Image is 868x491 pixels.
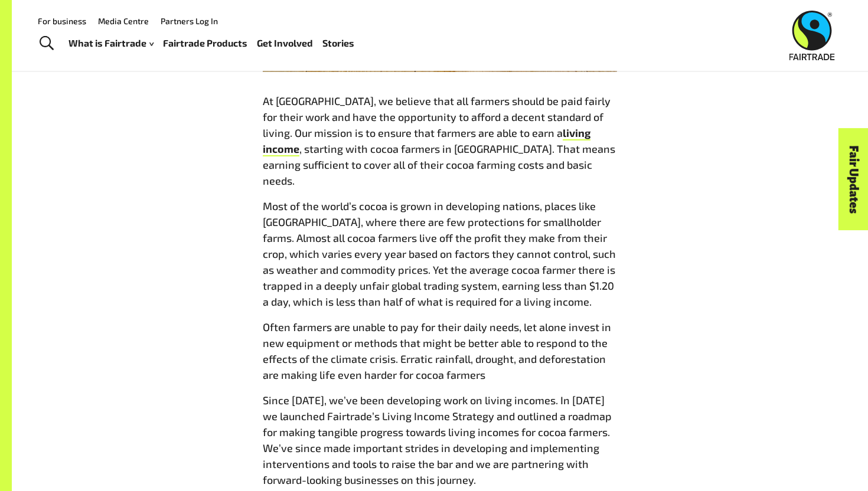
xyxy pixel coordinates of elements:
[161,16,218,26] a: Partners Log In
[163,35,247,52] a: Fairtrade Products
[257,35,313,52] a: Get Involved
[322,35,354,52] a: Stories
[789,11,835,60] img: Fairtrade Australia New Zealand logo
[263,198,617,310] p: Most of the world’s cocoa is grown in developing nations, places like [GEOGRAPHIC_DATA], where th...
[68,35,154,52] a: What is Fairtrade
[263,126,590,156] a: living income
[98,16,149,26] a: Media Centre
[32,29,61,58] a: Toggle Search
[263,319,617,383] p: Often farmers are unable to pay for their daily needs, let alone invest in new equipment or metho...
[38,16,86,26] a: For business
[263,93,617,189] p: At [GEOGRAPHIC_DATA], we believe that all farmers should be paid fairly for their work and have t...
[263,392,617,488] p: Since [DATE], we’ve been developing work on living incomes. In [DATE] we launched Fairtrade’s Liv...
